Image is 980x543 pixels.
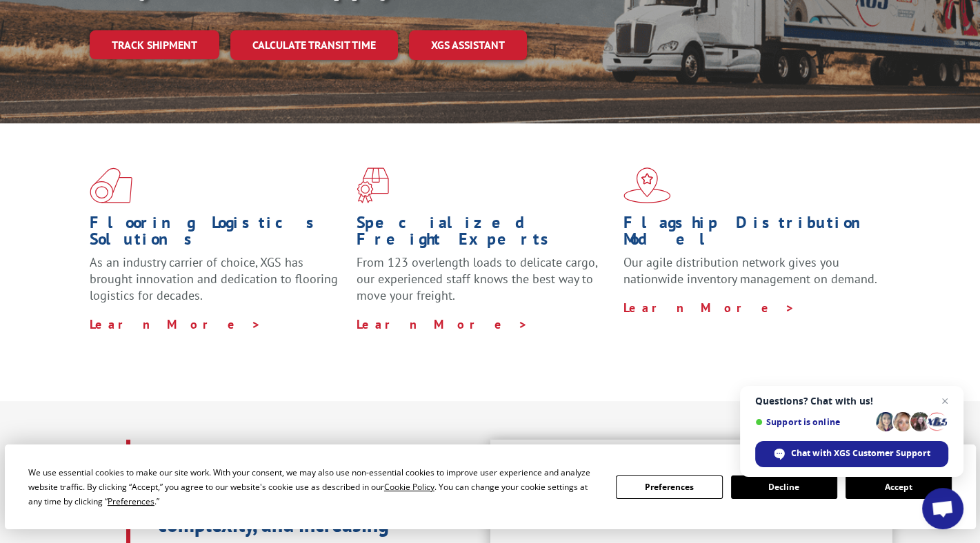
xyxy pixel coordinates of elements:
div: Cookie Consent Prompt [5,444,976,529]
button: Preferences [616,475,722,499]
a: Learn More > [623,300,795,316]
button: Accept [846,475,952,499]
span: Chat with XGS Customer Support [755,441,948,467]
span: Questions? Chat with us! [755,396,948,407]
img: xgs-icon-focused-on-flooring-red [357,167,389,203]
a: XGS ASSISTANT [409,30,527,60]
p: From 123 overlength loads to delicate cargo, our experienced staff knows the best way to move you... [357,254,613,316]
a: Track shipment [90,30,219,59]
span: As an industry carrier of choice, XGS has brought innovation and dedication to flooring logistics... [90,254,338,303]
span: Preferences [108,495,154,507]
a: Learn More > [357,316,528,332]
a: Calculate transit time [230,30,398,60]
h1: Specialized Freight Experts [357,214,613,254]
a: Learn More > [90,316,261,332]
h1: Flooring Logistics Solutions [90,214,346,254]
h1: Flagship Distribution Model [623,214,880,254]
a: Open chat [922,488,963,529]
span: Chat with XGS Customer Support [791,447,930,460]
span: Support is online [755,417,871,427]
img: xgs-icon-total-supply-chain-intelligence-red [90,167,132,203]
img: xgs-icon-flagship-distribution-model-red [623,167,671,203]
span: Cookie Policy [384,481,434,493]
button: Decline [731,475,837,499]
div: We use essential cookies to make our site work. With your consent, we may also use non-essential ... [28,465,599,509]
span: Our agile distribution network gives you nationwide inventory management on demand. [623,254,877,287]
